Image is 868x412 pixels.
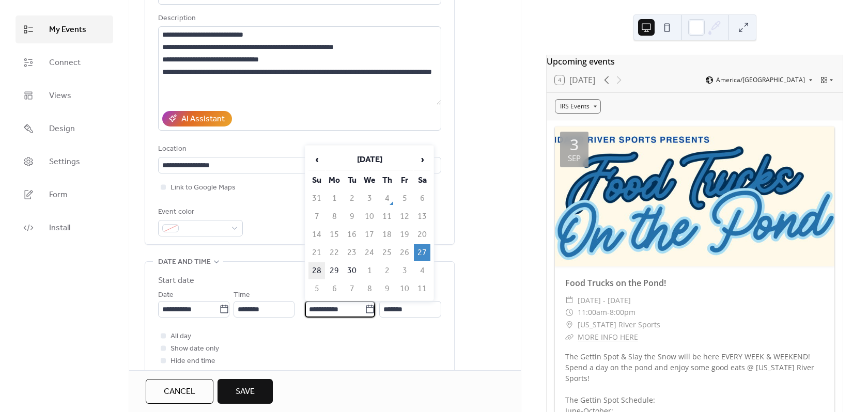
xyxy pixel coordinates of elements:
span: America/[GEOGRAPHIC_DATA] [716,77,805,83]
td: 9 [379,280,395,297]
span: Views [49,90,71,102]
td: 3 [396,262,413,279]
td: 29 [326,262,343,279]
span: Show date only [171,343,219,355]
span: [DATE] - [DATE] [578,294,631,307]
td: 5 [396,190,413,207]
td: 10 [396,280,413,297]
td: 2 [379,262,395,279]
td: 14 [308,226,325,243]
td: 18 [379,226,395,243]
td: 13 [414,208,430,225]
span: ‹ [309,149,324,170]
span: - [607,306,610,319]
span: Link to Google Maps [171,182,236,194]
td: 27 [414,244,430,261]
td: 15 [326,226,343,243]
span: Time [234,289,250,302]
span: My Events [49,24,86,36]
div: Sep [568,154,581,162]
span: Date [158,289,174,302]
span: › [414,149,430,170]
div: ​ [565,294,574,307]
td: 4 [379,190,395,207]
th: We [361,172,378,189]
div: ​ [565,319,574,331]
div: Location [158,143,439,155]
th: Th [379,172,395,189]
span: Install [49,222,70,234]
button: Save [218,379,273,404]
th: Su [308,172,325,189]
td: 4 [414,262,430,279]
td: 23 [344,244,360,261]
div: Start date [158,275,194,287]
td: 25 [379,244,395,261]
td: 9 [344,208,360,225]
td: 7 [344,280,360,297]
span: Save [236,386,255,398]
td: 6 [326,280,343,297]
a: My Events [16,15,113,43]
td: 20 [414,226,430,243]
td: 1 [361,262,378,279]
th: Mo [326,172,343,189]
div: Upcoming events [547,55,843,68]
td: 24 [361,244,378,261]
a: Form [16,181,113,209]
td: 12 [396,208,413,225]
span: Date and time [158,256,211,268]
a: Design [16,115,113,142]
span: All day [171,330,191,343]
td: 28 [308,262,325,279]
span: Form [49,189,68,201]
button: Cancel [146,379,213,404]
a: Views [16,82,113,109]
span: 11:00am [578,306,607,319]
a: Settings [16,148,113,176]
td: 5 [308,280,325,297]
div: ​ [565,306,574,319]
div: AI Assistant [181,113,225,125]
a: Install [16,214,113,242]
button: AI Assistant [162,111,232,126]
td: 8 [361,280,378,297]
span: Connect [49,57,81,69]
th: Tu [344,172,360,189]
th: Fr [396,172,413,189]
a: Connect [16,49,113,76]
span: Hide end time [171,355,215,368]
span: [US_STATE] River Sports [578,319,660,331]
td: 26 [396,244,413,261]
div: Event color [158,206,241,218]
td: 8 [326,208,343,225]
td: 31 [308,190,325,207]
td: 11 [379,208,395,225]
td: 19 [396,226,413,243]
td: 17 [361,226,378,243]
div: Description [158,12,439,25]
td: 11 [414,280,430,297]
td: 16 [344,226,360,243]
div: ​ [565,331,574,343]
td: 1 [326,190,343,207]
a: Food Trucks on the Pond! [565,277,666,289]
td: 22 [326,244,343,261]
td: 3 [361,190,378,207]
span: 8:00pm [610,306,636,319]
th: [DATE] [326,149,413,171]
td: 2 [344,190,360,207]
div: 3 [570,137,579,152]
span: Cancel [164,386,195,398]
td: 30 [344,262,360,279]
span: Settings [49,156,80,168]
th: Sa [414,172,430,189]
td: 10 [361,208,378,225]
td: 6 [414,190,430,207]
span: Design [49,123,75,135]
a: MORE INFO HERE [578,332,638,342]
td: 7 [308,208,325,225]
td: 21 [308,244,325,261]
